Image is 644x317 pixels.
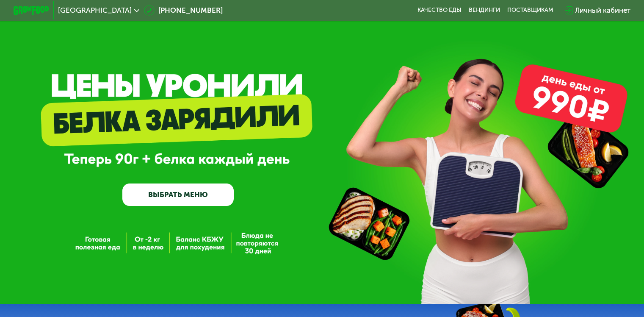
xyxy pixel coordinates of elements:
[144,5,223,16] a: [PHONE_NUMBER]
[469,7,500,14] a: Вендинги
[122,184,234,206] a: ВЫБРАТЬ МЕНЮ
[58,7,132,14] span: [GEOGRAPHIC_DATA]
[575,5,630,16] div: Личный кабинет
[507,7,553,14] div: поставщикам
[417,7,462,14] a: Качество еды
